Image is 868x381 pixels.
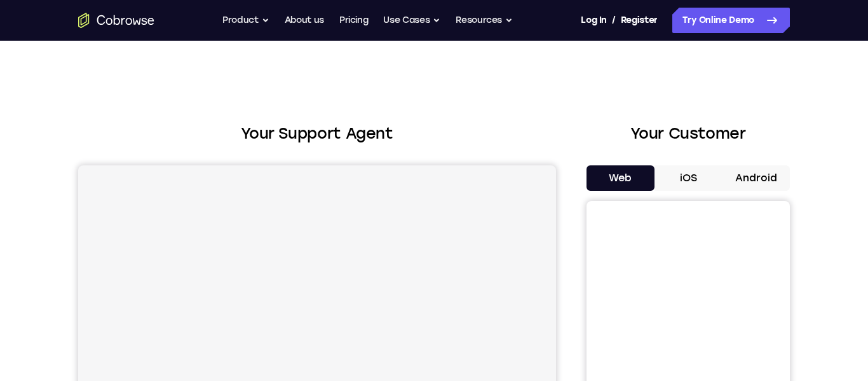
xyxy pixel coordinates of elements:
[587,122,790,145] h2: Your Customer
[78,122,556,145] h2: Your Support Agent
[722,165,790,191] button: Android
[456,8,513,33] button: Resources
[339,8,369,33] a: Pricing
[587,165,654,191] button: Web
[581,8,606,33] a: Log In
[672,8,790,33] a: Try Online Demo
[654,165,722,191] button: iOS
[383,8,440,33] button: Use Cases
[285,8,324,33] a: About us
[222,8,269,33] button: Product
[78,13,154,28] a: Go to the home page
[612,13,616,28] span: /
[621,8,658,33] a: Register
